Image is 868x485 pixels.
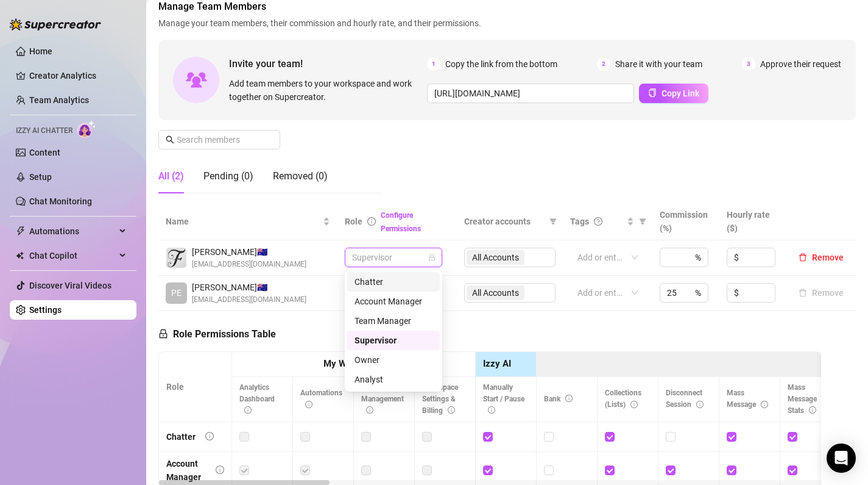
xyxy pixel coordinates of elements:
[171,286,182,300] span: PE
[549,218,557,225] span: filter
[827,444,856,473] div: Open Intercom Messenger
[464,215,545,228] span: Creator accounts
[799,253,807,262] span: delete
[347,331,440,350] div: Supervisor
[565,395,573,402] span: info-circle
[355,353,432,367] div: Owner
[488,406,495,414] span: info-circle
[29,281,111,290] a: Discover Viral Videos
[239,383,275,415] span: Analytics Dashboard
[177,133,263,146] input: Search members
[366,406,373,414] span: info-circle
[305,401,312,408] span: info-circle
[352,248,435,267] span: Supervisor
[648,88,657,97] span: copy
[347,370,440,389] div: Analyst
[29,196,92,206] a: Chat Monitoring
[361,383,404,415] span: Team Management
[727,389,768,409] span: Mass Message
[158,169,184,184] div: All (2)
[809,406,816,414] span: info-circle
[203,169,253,184] div: Pending (0)
[166,430,196,444] div: Chatter
[597,57,610,71] span: 2
[355,334,432,347] div: Supervisor
[615,57,702,71] span: Share it with your team
[244,406,252,414] span: info-circle
[794,250,849,265] button: Remove
[448,406,455,414] span: info-circle
[428,254,436,261] span: lock
[637,212,649,231] span: filter
[719,203,786,240] th: Hourly rate ($)
[158,16,856,30] span: Manage your team members, their commission and hourly rate, and their permissions.
[347,311,440,331] div: Team Manager
[29,221,116,241] span: Automations
[594,217,602,226] span: question-circle
[666,389,704,409] span: Disconnect Session
[788,383,817,415] span: Mass Message Stats
[77,120,96,138] img: AI Chatter
[630,401,638,408] span: info-circle
[355,295,432,308] div: Account Manager
[760,57,841,71] span: Approve their request
[347,292,440,311] div: Account Manager
[483,358,511,369] strong: Izzy AI
[445,57,557,71] span: Copy the link from the bottom
[300,389,342,409] span: Automations
[192,259,306,270] span: [EMAIL_ADDRESS][DOMAIN_NAME]
[605,389,641,409] span: Collections (Lists)
[639,84,708,103] button: Copy Link
[166,457,206,484] div: Account Manager
[345,217,362,226] span: Role
[483,383,524,415] span: Manually Start / Pause
[16,125,72,137] span: Izzy AI Chatter
[166,215,320,228] span: Name
[652,203,719,240] th: Commission (%)
[29,46,52,56] a: Home
[355,373,432,386] div: Analyst
[158,203,337,240] th: Name
[205,432,214,440] span: info-circle
[29,172,52,182] a: Setup
[16,226,26,236] span: thunderbolt
[216,465,224,474] span: info-circle
[192,294,306,306] span: [EMAIL_ADDRESS][DOMAIN_NAME]
[273,169,328,184] div: Removed (0)
[761,401,768,408] span: info-circle
[696,401,704,408] span: info-circle
[570,215,589,228] span: Tags
[812,253,844,262] span: Remove
[29,148,60,157] a: Content
[381,211,421,233] a: Configure Permissions
[639,218,646,225] span: filter
[355,314,432,328] div: Team Manager
[192,245,306,259] span: [PERSON_NAME] 🇦🇺
[29,66,127,85] a: Creator Analytics
[10,18,101,31] img: logo-BBDzfeDw.svg
[192,281,306,294] span: [PERSON_NAME] 🇦🇺
[158,329,168,339] span: lock
[422,383,458,415] span: Workspace Settings & Billing
[794,286,849,300] button: Remove
[427,57,440,71] span: 1
[547,212,559,231] span: filter
[29,246,116,265] span: Chat Copilot
[323,358,384,369] strong: My Workspace
[355,275,432,289] div: Chatter
[742,57,755,71] span: 3
[16,251,24,260] img: Chat Copilot
[159,352,232,422] th: Role
[29,95,89,105] a: Team Analytics
[158,327,276,342] h5: Role Permissions Table
[544,395,573,403] span: Bank
[347,272,440,292] div: Chatter
[166,135,174,144] span: search
[229,56,427,71] span: Invite your team!
[166,248,186,268] img: Faith Rogers
[367,217,376,226] span: info-circle
[29,305,62,315] a: Settings
[662,88,699,98] span: Copy Link
[229,77,422,104] span: Add team members to your workspace and work together on Supercreator.
[347,350,440,370] div: Owner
